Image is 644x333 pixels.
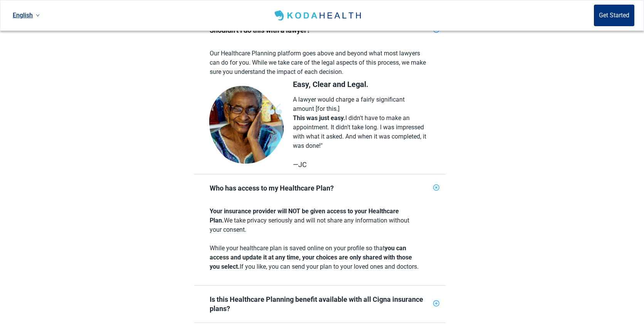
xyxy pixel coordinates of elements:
label: If you like, you can send your plan to your loved ones and doctors. [240,263,419,270]
div: A lawyer would charge a fairly significant amount [for this.] [293,95,427,114]
div: Is this Healthcare Planning benefit available with all Cigna insurance plans? [210,295,430,313]
span: plus-circle [433,184,439,191]
span: plus-circle [433,27,439,33]
label: you can access and update it at any time, your choices are only shared with those you select. [210,244,412,270]
img: Koda Health [273,9,364,22]
button: Get Started [594,5,634,26]
img: test [209,85,284,164]
div: Is this Healthcare Planning benefit available with all Cigna insurance plans? [194,286,446,323]
span: plus-circle [433,300,439,306]
label: While your healthcare plan is saved online on your profile so that [210,244,385,252]
span: I didn't have to make an appointment. It didn't take long. I was impressed with what it asked. An... [293,114,426,149]
span: This was just easy. [293,114,345,122]
a: Current language: English [10,9,43,22]
label: Your insurance provider will NOT be given access to your Healthcare Plan. [210,207,399,224]
div: —JC [293,160,427,169]
label: We take privacy seriously and will not share any information without your consent. [210,217,409,233]
span: down [36,13,40,17]
div: Our Healthcare Planning platform goes above and beyond what most lawyers can do for you. While we... [210,49,427,80]
div: Easy, Clear and Legal. [293,80,427,89]
div: Who has access to my Healthcare Plan? [210,184,430,193]
div: Who has access to my Healthcare Plan? [194,174,446,202]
